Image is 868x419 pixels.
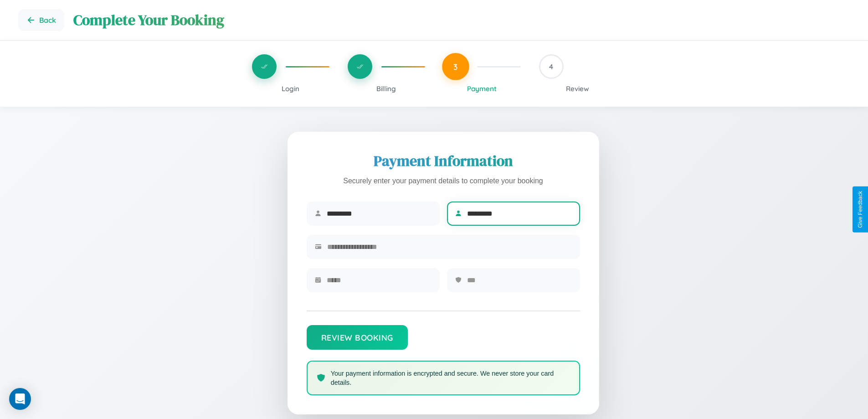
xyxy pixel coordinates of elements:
[307,175,580,188] p: Securely enter your payment details to complete your booking
[331,369,570,387] p: Your payment information is encrypted and secure. We never store your card details.
[566,84,589,93] span: Review
[453,62,458,72] span: 3
[307,325,408,350] button: Review Booking
[376,84,396,93] span: Billing
[282,84,299,93] span: Login
[18,9,64,31] button: Go back
[549,62,553,71] span: 4
[857,191,863,228] div: Give Feedback
[467,84,497,93] span: Payment
[73,10,850,30] h1: Complete Your Booking
[9,388,31,410] div: Open Intercom Messenger
[307,151,580,171] h2: Payment Information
